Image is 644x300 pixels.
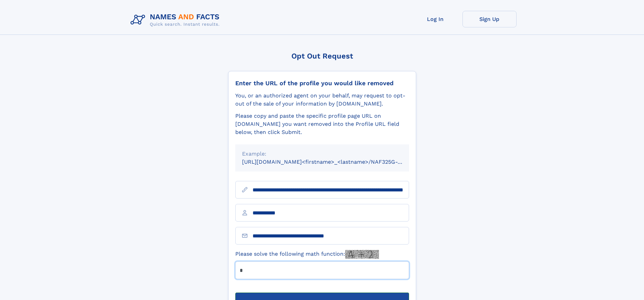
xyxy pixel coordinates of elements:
[242,159,422,165] small: [URL][DOMAIN_NAME]<firstname>_<lastname>/NAF325G-xxxxxxxx
[242,150,402,158] div: Example:
[235,112,409,136] div: Please copy and paste the specific profile page URL on [DOMAIN_NAME] you want removed into the Pr...
[235,79,409,87] div: Enter the URL of the profile you would like removed
[462,11,517,27] a: Sign Up
[408,11,462,27] a: Log In
[128,11,225,29] img: Logo Names and Facts
[235,250,379,259] label: Please solve the following math function:
[235,92,409,108] div: You, or an authorized agent on your behalf, may request to opt-out of the sale of your informatio...
[228,52,416,60] div: Opt Out Request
